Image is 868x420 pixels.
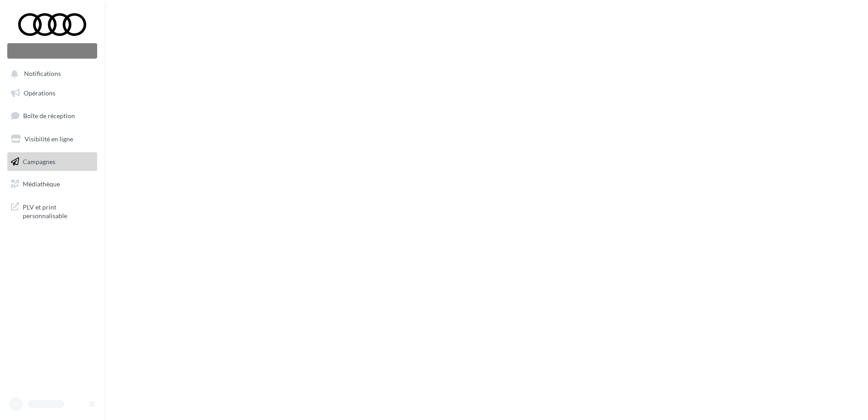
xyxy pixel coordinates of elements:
a: Médiathèque [5,175,99,194]
span: Médiathèque [23,180,60,188]
a: Campagnes [5,152,99,171]
span: PLV et print personnalisable [23,201,94,220]
span: Boîte de réception [23,112,75,120]
a: Visibilité en ligne [5,130,99,149]
span: Opérations [24,89,55,97]
span: Visibilité en ligne [25,135,73,143]
a: Boîte de réception [5,106,99,125]
div: Nouvelle campagne [7,43,97,59]
a: PLV et print personnalisable [5,197,99,224]
span: Campagnes [23,157,55,165]
a: Opérations [5,84,99,103]
span: Notifications [24,70,61,78]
